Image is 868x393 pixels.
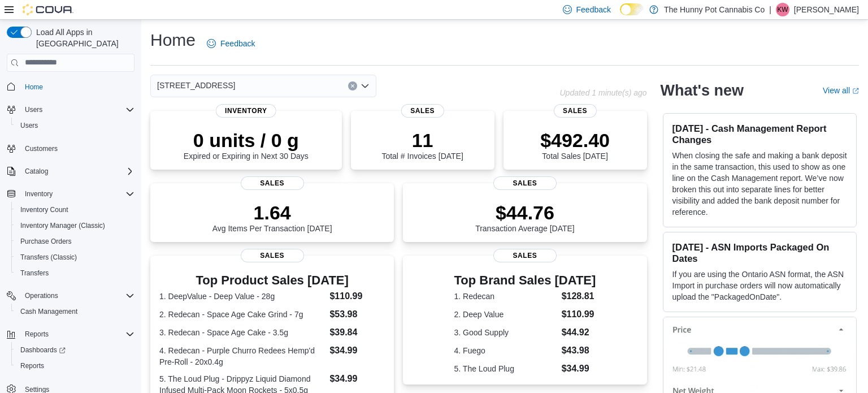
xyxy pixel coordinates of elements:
[620,15,620,16] span: Dark Mode
[11,304,139,319] button: Cash Management
[25,105,42,114] span: Users
[620,3,644,15] input: Dark Mode
[329,308,385,321] dd: $53.98
[559,88,646,97] p: Updated 1 minute(s) ago
[11,342,139,358] a: Dashboards
[20,307,77,316] span: Cash Management
[220,38,255,49] span: Feedback
[11,234,139,249] button: Purchase Orders
[25,83,43,92] span: Home
[11,265,139,281] button: Transfers
[20,205,68,214] span: Inventory Count
[16,343,70,357] a: Dashboards
[11,118,139,133] button: Users
[2,140,139,157] button: Customers
[16,119,42,132] a: Users
[212,201,332,224] p: 1.64
[20,289,134,303] span: Operations
[562,308,596,321] dd: $110.99
[2,186,139,202] button: Inventory
[16,219,110,232] a: Inventory Manager (Classic)
[184,129,309,161] div: Expired or Expiring in Next 30 Days
[20,346,66,355] span: Dashboards
[16,235,134,248] span: Purchase Orders
[16,343,134,357] span: Dashboards
[401,104,444,118] span: Sales
[16,305,82,318] a: Cash Management
[562,362,596,375] dd: $34.99
[241,176,304,190] span: Sales
[562,344,596,357] dd: $43.98
[20,269,49,278] span: Transfers
[20,327,134,341] span: Reports
[2,163,139,179] button: Catalog
[493,249,557,262] span: Sales
[157,79,235,92] span: [STREET_ADDRESS]
[159,291,325,302] dt: 1. DeepValue - Deep Value - 28g
[672,269,847,303] p: If you are using the Ontario ASN format, the ASN Import in purchase orders will now automatically...
[16,359,134,373] span: Reports
[454,291,557,302] dt: 1. Redecan
[454,274,596,287] h3: Top Brand Sales [DATE]
[20,221,105,230] span: Inventory Manager (Classic)
[794,3,859,16] p: [PERSON_NAME]
[184,129,309,152] p: 0 units / 0 g
[16,119,134,132] span: Users
[25,167,48,176] span: Catalog
[348,81,357,90] button: Clear input
[329,372,385,386] dd: $34.99
[159,327,325,338] dt: 3. Redecan - Space Age Cake - 3.5g
[553,104,596,118] span: Sales
[11,249,139,265] button: Transfers (Classic)
[777,3,788,16] span: KW
[16,305,134,318] span: Cash Management
[20,165,134,178] span: Catalog
[475,201,575,233] div: Transaction Average [DATE]
[25,144,58,153] span: Customers
[20,187,57,201] button: Inventory
[16,251,134,264] span: Transfers (Classic)
[361,81,370,90] button: Open list of options
[661,81,744,100] h2: What's new
[562,290,596,303] dd: $128.81
[23,4,73,15] img: Cova
[20,253,77,262] span: Transfers (Classic)
[562,326,596,339] dd: $44.92
[672,150,847,218] p: When closing the safe and making a bank deposit in the same transaction, this used to show as one...
[25,291,58,300] span: Operations
[475,201,575,224] p: $44.76
[664,3,765,16] p: The Hunny Pot Cannabis Co
[493,176,557,190] span: Sales
[454,345,557,356] dt: 4. Fuego
[20,289,63,303] button: Operations
[2,79,139,95] button: Home
[20,327,53,341] button: Reports
[16,235,76,248] a: Purchase Orders
[672,123,847,145] h3: [DATE] - Cash Management Report Changes
[16,266,53,280] a: Transfers
[454,327,557,338] dt: 3. Good Supply
[776,3,789,16] div: Kayla Weaver
[329,290,385,303] dd: $110.99
[2,326,139,342] button: Reports
[576,4,611,15] span: Feedback
[672,241,847,264] h3: [DATE] - ASN Imports Packaged On Dates
[216,104,276,118] span: Inventory
[20,103,47,116] button: Users
[25,189,53,198] span: Inventory
[16,359,49,373] a: Reports
[11,202,139,218] button: Inventory Count
[16,203,134,217] span: Inventory Count
[540,129,610,152] p: $492.40
[2,288,139,304] button: Operations
[20,142,62,156] a: Customers
[159,274,385,287] h3: Top Product Sales [DATE]
[454,363,557,374] dt: 5. The Loud Plug
[241,249,304,262] span: Sales
[20,141,134,156] span: Customers
[11,218,139,234] button: Inventory Manager (Classic)
[769,3,771,16] p: |
[16,266,134,280] span: Transfers
[202,32,259,55] a: Feedback
[16,251,81,264] a: Transfers (Classic)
